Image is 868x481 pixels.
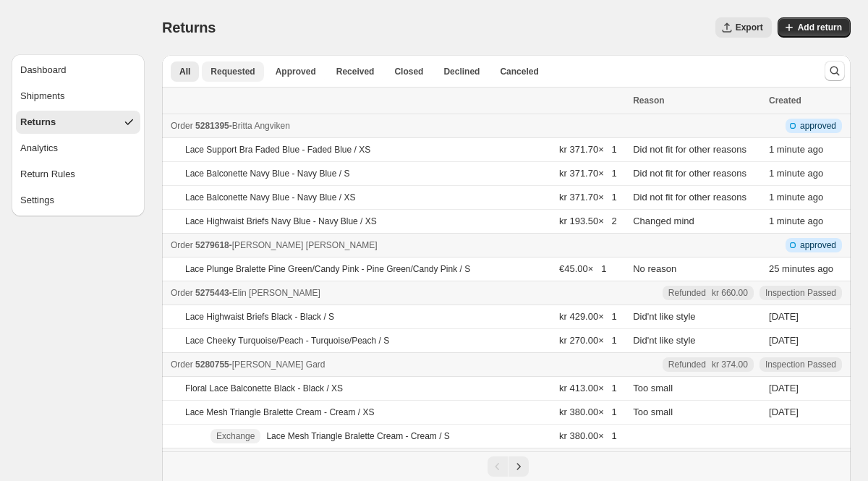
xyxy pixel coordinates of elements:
p: Lace Balconette Navy Blue - Navy Blue / S [185,168,349,179]
span: 5279618 [195,240,229,250]
span: Order [171,121,193,131]
td: Did'nt like style [629,329,765,353]
span: Order [171,240,193,250]
p: Lace Plunge Bralette Pine Green/Candy Pink - Pine Green/Candy Pink / S [185,263,470,275]
td: Too small [629,401,765,425]
span: kr 380.00 × 1 [559,430,617,441]
span: Export [736,22,763,33]
td: Too small [629,377,765,401]
span: kr 371.70 × 1 [559,168,617,179]
button: Return Rules [16,163,140,186]
time: Wednesday, July 30, 2025 at 8:52:36 PM [769,335,799,346]
span: Britta Angviken [232,121,290,131]
p: Lace Support Bra Faded Blue - Faded Blue / XS [185,144,370,156]
span: Requested [210,66,255,77]
p: Floral Lace Balconette Black - Black / XS [185,383,343,394]
span: Approved [276,66,316,77]
span: kr 380.00 × 1 [559,406,617,417]
div: - [171,286,624,300]
td: Changed mind [629,210,765,234]
span: €45.00 × 1 [559,263,606,274]
time: Thursday, August 21, 2025 at 9:51:24 AM [769,263,833,274]
span: approved [800,239,836,251]
span: Returns [162,20,216,35]
button: Export [715,17,772,38]
span: All [179,66,190,77]
button: Search and filter results [825,61,845,81]
div: Returns [20,115,56,129]
span: kr 429.00 × 1 [559,311,617,322]
time: Tuesday, August 12, 2025 at 8:24:31 AM [769,383,799,393]
span: 5280755 [195,359,229,370]
span: Elin [PERSON_NAME] [232,288,320,298]
p: Lace Balconette Navy Blue - Navy Blue / XS [185,192,355,203]
button: Add return [778,17,851,38]
td: Did not fit for other reasons [629,138,765,162]
div: Analytics [20,141,58,156]
span: Canceled [500,66,538,77]
span: [PERSON_NAME] Gard [232,359,325,370]
button: Settings [16,189,140,212]
time: Thursday, August 21, 2025 at 10:15:18 AM [769,192,823,203]
span: kr 270.00 × 1 [559,335,617,346]
p: Lace Mesh Triangle Bralette Cream - Cream / XS [185,406,374,418]
div: Dashboard [20,63,67,77]
td: No reason [629,257,765,281]
span: kr 413.00 × 1 [559,383,617,393]
div: Refunded [668,359,748,370]
span: Declined [443,66,480,77]
nav: Pagination [162,451,851,481]
td: Did'nt like style [629,305,765,329]
span: kr 371.70 × 1 [559,192,617,203]
p: Lace Mesh Triangle Bralette Cream - Cream / S [266,430,449,442]
time: Thursday, August 21, 2025 at 10:15:18 AM [769,216,823,226]
span: kr 193.50 × 2 [559,216,617,226]
p: Lace Highwaist Briefs Navy Blue - Navy Blue / XS [185,216,377,227]
time: Wednesday, July 30, 2025 at 8:52:36 PM [769,311,799,322]
span: Exchange [216,430,255,442]
div: Refunded [668,287,748,299]
span: Order [171,359,193,370]
span: Add return [798,22,842,33]
span: [PERSON_NAME] [PERSON_NAME] [232,240,378,250]
button: Next [509,456,529,477]
div: - [171,357,624,372]
span: Closed [394,66,423,77]
td: Did not fit for other reasons [629,162,765,186]
span: Reason [633,95,664,106]
div: Settings [20,193,54,208]
time: Thursday, August 21, 2025 at 10:15:18 AM [769,144,823,155]
span: kr 371.70 × 1 [559,144,617,155]
span: 5275443 [195,288,229,298]
div: Shipments [20,89,64,103]
p: Lace Highwaist Briefs Black - Black / S [185,311,334,323]
span: Inspection Passed [765,287,836,299]
time: Tuesday, August 12, 2025 at 8:24:31 AM [769,406,799,417]
p: Lace Cheeky Turquoise/Peach - Turquoise/Peach / S [185,335,389,346]
div: - [171,238,624,252]
span: approved [800,120,836,132]
button: Returns [16,111,140,134]
button: Dashboard [16,59,140,82]
span: 5281395 [195,121,229,131]
span: Inspection Passed [765,359,836,370]
td: Did not fit for other reasons [629,186,765,210]
span: kr 374.00 [712,359,748,370]
span: kr 660.00 [712,287,748,299]
button: Analytics [16,137,140,160]
div: - [171,119,624,133]
span: Created [769,95,801,106]
button: Shipments [16,85,140,108]
div: Return Rules [20,167,75,182]
span: Order [171,288,193,298]
span: Received [336,66,375,77]
time: Thursday, August 21, 2025 at 10:15:18 AM [769,168,823,179]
